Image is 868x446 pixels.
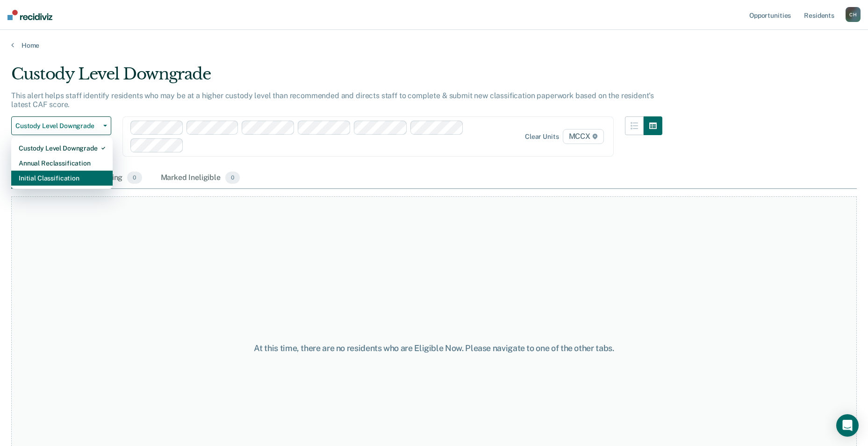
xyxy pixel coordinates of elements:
div: Annual Reclassification [19,156,105,171]
button: CH [846,7,861,22]
span: Custody Level Downgrade [15,122,100,130]
span: 0 [127,172,142,184]
div: Custody Level Downgrade [19,141,105,156]
div: At this time, there are no residents who are Eligible Now. Please navigate to one of the other tabs. [223,343,646,353]
span: 0 [225,172,240,184]
div: Custody Level Downgrade [11,65,662,91]
a: Home [11,41,857,50]
div: Marked Ineligible0 [159,168,242,188]
img: Recidiviz [7,10,52,20]
div: Open Intercom Messenger [836,414,859,437]
div: Pending0 [93,168,143,188]
span: MCCX [563,129,604,144]
div: Initial Classification [19,171,105,186]
button: Custody Level Downgrade [11,116,111,135]
div: Clear units [525,133,559,141]
div: C H [846,7,861,22]
p: This alert helps staff identify residents who may be at a higher custody level than recommended a... [11,91,654,109]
